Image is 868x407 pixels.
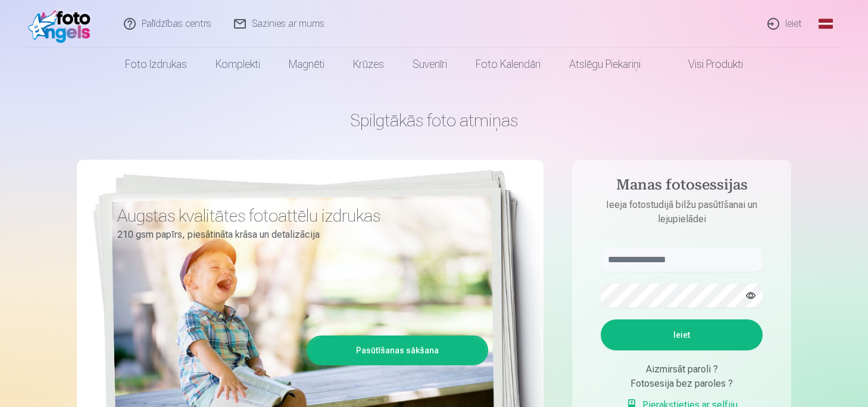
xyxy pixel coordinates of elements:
a: Komplekti [201,48,274,81]
div: Fotosesija bez paroles ? [601,377,763,391]
p: Ieeja fotostudijā bilžu pasūtīšanai un lejupielādei [589,198,775,226]
h4: Manas fotosessijas [589,176,775,198]
a: Pasūtīšanas sākšana [308,337,486,363]
a: Magnēti [274,48,339,81]
a: Foto izdrukas [111,48,201,81]
a: Visi produkti [655,48,757,81]
img: /fa1 [28,5,96,43]
a: Foto kalendāri [461,48,555,81]
p: 210 gsm papīrs, piesātināta krāsa un detalizācija [117,226,479,243]
button: Ieiet [601,319,763,350]
a: Suvenīri [398,48,461,81]
a: Atslēgu piekariņi [555,48,655,81]
h3: Augstas kvalitātes fotoattēlu izdrukas [117,205,479,226]
h1: Spilgtākās foto atmiņas [77,110,791,131]
div: Aizmirsāt paroli ? [601,362,763,377]
a: Krūzes [339,48,398,81]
